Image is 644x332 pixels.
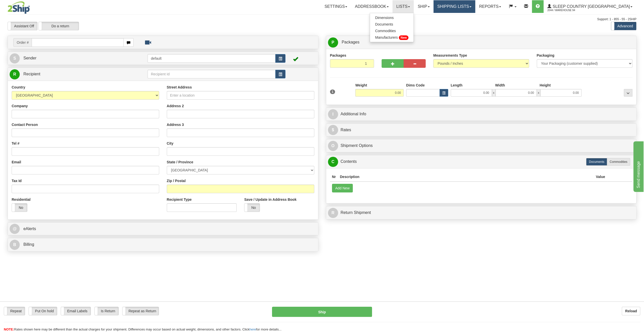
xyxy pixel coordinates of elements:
span: Packages [342,40,359,44]
label: Recipient Type [167,197,192,202]
span: C [328,157,338,167]
label: Put On hold [29,307,57,315]
a: @ eAlerts [10,224,316,234]
th: Value [594,172,607,182]
a: Manufacturers New [370,34,413,41]
span: Sleep Country [GEOGRAPHIC_DATA] [551,4,630,9]
a: Ship [414,0,433,13]
label: Width [495,83,505,88]
span: Order # [13,38,32,47]
label: Email [12,160,21,165]
a: $Rates [328,125,635,135]
th: Description [338,172,594,182]
span: Sender [23,56,36,60]
label: No [12,204,27,212]
span: x [537,89,540,97]
span: @ [10,224,20,234]
label: Do a return [39,22,79,30]
span: Commodities [375,29,396,33]
a: RReturn Shipment [328,208,635,218]
span: New [399,35,409,40]
a: IAdditional Info [328,109,635,119]
label: Country [12,85,25,90]
a: P Packages [328,37,635,48]
span: Recipient [23,72,40,76]
label: Packages [330,53,346,58]
button: Ship [272,307,372,317]
label: Packaging [537,53,554,58]
label: Save / Update in Address Book [244,197,296,202]
label: Weight [355,83,367,88]
label: Assistant Off [8,22,37,30]
label: Repeat as Return [122,307,159,315]
a: Commodities [370,28,413,34]
a: Documents [370,21,413,28]
div: ... [624,89,632,97]
button: Add New [332,184,353,192]
img: logo2044.jpg [8,1,30,14]
label: Tel # [12,141,19,146]
label: City [167,141,173,146]
span: $ [328,125,338,135]
label: State / Province [167,160,193,165]
a: Settings [321,0,351,13]
span: x [492,89,495,97]
label: Length [451,83,463,88]
label: Address 3 [167,122,184,127]
label: Documents [586,158,607,166]
span: eAlerts [23,227,36,231]
a: B Billing [10,239,316,250]
a: Dimensions [370,14,413,21]
b: Reload [625,309,637,313]
th: Nr [330,172,338,182]
label: Advanced [611,22,636,30]
a: Lists [392,0,414,13]
iframe: chat widget [632,140,643,192]
span: 2044 / Warehouse 94 [547,8,585,13]
label: Company [12,103,28,108]
label: No [244,204,260,212]
input: Enter a location [167,91,314,100]
button: Reload [622,307,640,315]
label: Zip / Postal [167,178,186,183]
span: Documents [375,22,393,26]
span: Manufacturers [375,35,398,39]
a: CContents [328,157,635,167]
span: 1 [330,90,335,94]
label: Street Address [167,85,192,90]
label: Email Labels [61,307,91,315]
span: B [10,240,20,250]
label: Residential [12,197,31,202]
a: here [250,327,256,331]
label: Dims Code [406,83,425,88]
a: S Sender [10,53,148,63]
a: Reports [475,0,505,13]
label: Measurements Type [433,53,467,58]
a: Shipping lists [433,0,475,13]
span: O [328,141,338,151]
span: R [10,69,20,79]
span: Dimensions [375,16,393,20]
span: I [328,109,338,119]
a: Addressbook [351,0,392,13]
label: Height [539,83,551,88]
span: R [328,208,338,218]
span: S [10,53,20,63]
label: Repeat [4,307,25,315]
input: Recipient Id [148,70,276,78]
label: Contact Person [12,122,38,127]
span: Billing [23,242,34,247]
div: Support: 1 - 855 - 55 - 2SHIP [8,17,636,21]
a: R Recipient [10,69,132,79]
input: Sender Id [148,54,276,63]
a: OShipment Options [328,141,635,151]
label: Tax Id [12,178,22,183]
label: Address 2 [167,103,184,108]
div: Send message [4,3,47,9]
span: NOTE: [4,327,14,331]
span: P [328,37,338,48]
label: Is Return [95,307,118,315]
label: Commodities [607,158,630,166]
a: Sleep Country [GEOGRAPHIC_DATA] 2044 / Warehouse 94 [544,0,636,13]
